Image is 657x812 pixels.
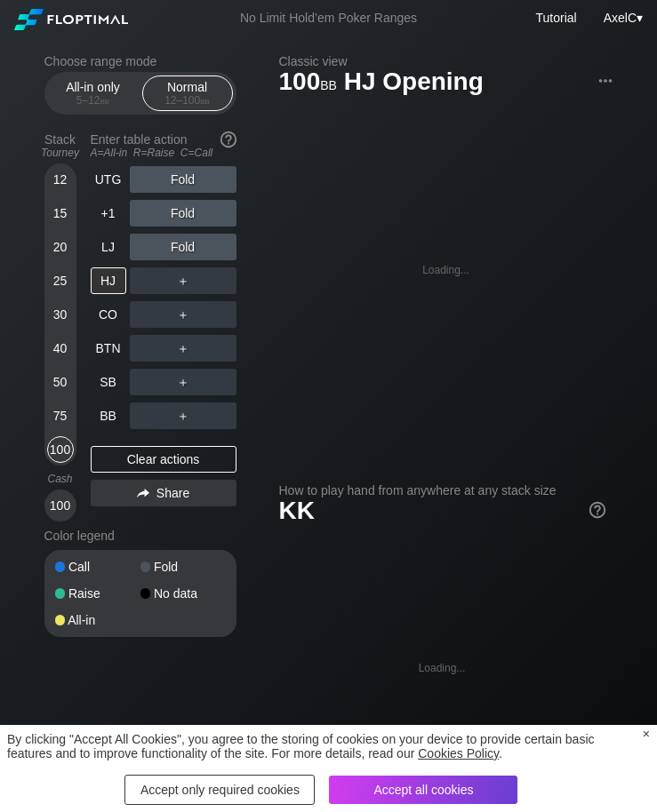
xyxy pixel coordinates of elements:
div: Call [55,561,140,573]
div: All-in only [52,76,134,110]
div: Share [91,480,236,506]
span: bb [100,94,110,107]
a: Tutorial [535,11,576,25]
div: 20 [47,234,74,260]
div: Loading... [422,264,469,276]
div: ＋ [130,402,236,429]
img: help.32db89a4.svg [588,500,607,520]
div: 25 [47,267,74,294]
div: ＋ [130,369,236,395]
img: share.864f2f62.svg [137,489,149,498]
div: UTG [91,166,126,193]
div: ▾ [599,8,645,28]
div: CO [91,301,126,328]
div: Fold [130,166,236,193]
div: BB [91,402,126,429]
span: HJ Opening [341,68,486,98]
div: Normal [147,76,228,110]
span: bb [320,74,337,93]
div: By clicking "Accept All Cookies", you agree to the storing of cookies on your device to provide c... [7,732,636,760]
div: LJ [91,234,126,260]
div: 15 [47,200,74,227]
a: Cookies Policy [418,746,499,760]
div: Color legend [44,521,236,550]
div: A=All-in R=Raise C=Call [91,147,236,159]
div: ＋ [130,267,236,294]
img: ellipsis.fd386fe8.svg [596,71,615,91]
div: 50 [47,369,74,395]
div: 75 [47,402,74,429]
div: Clear actions [91,446,236,473]
div: 12 – 100 [150,94,225,107]
div: BTN [91,335,126,362]
div: +1 [91,200,126,227]
div: ＋ [130,335,236,362]
h2: Classic view [279,54,613,68]
span: KK [279,497,315,524]
div: Raise [55,587,140,600]
div: 100 [47,436,74,463]
div: × [643,727,650,741]
div: 40 [47,335,74,362]
div: No Limit Hold’em Poker Ranges [213,11,444,29]
span: bb [200,94,210,107]
div: Fold [130,234,236,260]
div: Fold [140,561,226,573]
div: Loading... [419,662,466,674]
span: 100 [276,68,340,98]
div: Accept all cookies [329,776,517,804]
span: AxelC [604,11,637,25]
div: 5 – 12 [56,94,131,107]
div: 30 [47,301,74,328]
div: HJ [91,267,126,294]
div: Enter table action [91,125,236,166]
div: Tourney [37,147,84,159]
div: Stack [37,125,84,166]
div: 100 [47,492,74,519]
h2: How to play hand from anywhere at any stack size [279,483,605,498]
div: All-in [55,614,140,626]
div: Fold [130,200,236,227]
div: ＋ [130,301,236,328]
div: 12 [47,166,74,193]
div: Accept only required cookies [124,775,315,805]
div: No data [140,587,226,600]
img: help.32db89a4.svg [219,130,238,149]
div: SB [91,369,126,395]
div: Cash [37,473,84,485]
img: Floptimal logo [14,9,128,30]
h2: Choose range mode [44,54,236,68]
